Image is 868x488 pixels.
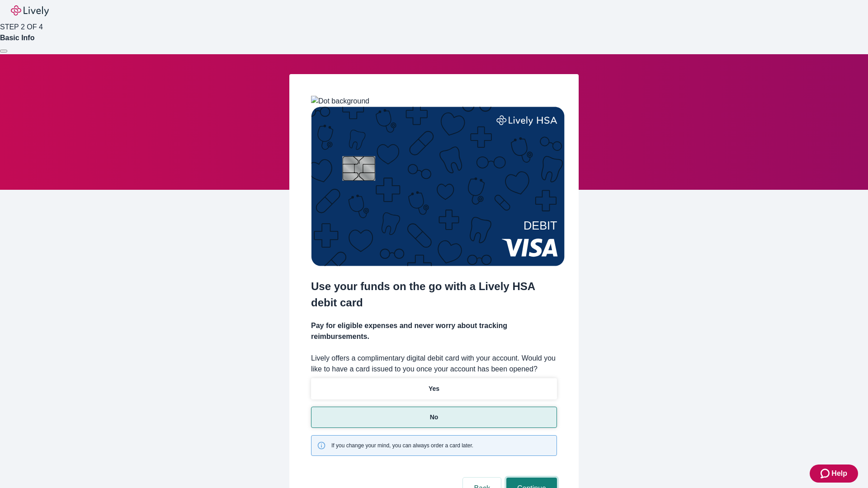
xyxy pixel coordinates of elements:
svg: Zendesk support icon [821,468,831,479]
span: Help [831,468,847,479]
img: Debit card [311,107,565,266]
h2: Use your funds on the go with a Lively HSA debit card [311,278,557,311]
label: Lively offers a complimentary digital debit card with your account. Would you like to have a card... [311,353,557,375]
p: Yes [429,384,439,394]
button: Zendesk support iconHelp [810,465,858,483]
img: Lively [11,5,49,16]
h4: Pay for eligible expenses and never worry about tracking reimbursements. [311,320,557,342]
p: No [430,413,439,422]
button: Yes [311,378,557,399]
span: If you change your mind, you can always order a card later. [331,441,473,450]
img: Dot background [311,96,369,107]
button: No [311,407,557,428]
